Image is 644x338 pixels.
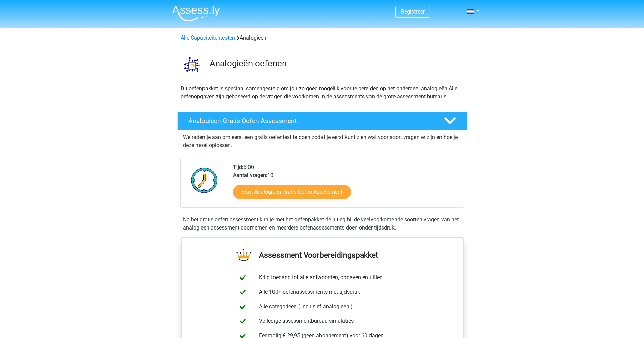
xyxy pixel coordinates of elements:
[401,8,425,15] a: Registreer
[172,5,220,21] img: Assessly
[181,84,464,101] p: Dit oefenpakket is speciaal samengesteld om jou zo goed mogelijk voor te bereiden op het onderdee...
[180,216,464,232] div: Na het gratis oefen assessment kun je met het oefenpakket de uitleg bij de veelvoorkomende soorte...
[181,34,235,41] a: Alle Capaciteitentesten
[188,117,433,125] h4: Analogieen Gratis Oefen Assessment
[178,50,207,79] img: analogieen
[178,34,467,42] div: Analogieen
[233,185,351,199] a: Start Analogieen Gratis Oefen Assessment
[187,163,221,197] img: Klok
[183,133,461,149] p: We raden je aan om eerst een gratis oefentest te doen zodat je eerst kunt zien wat voor soort vra...
[175,112,470,130] a: Analogieen Gratis Oefen Assessment
[233,164,243,170] b: Tijd:
[228,163,463,207] div: 5:00 10
[233,172,267,178] b: Aantal vragen:
[210,58,461,69] h3: Analogieën oefenen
